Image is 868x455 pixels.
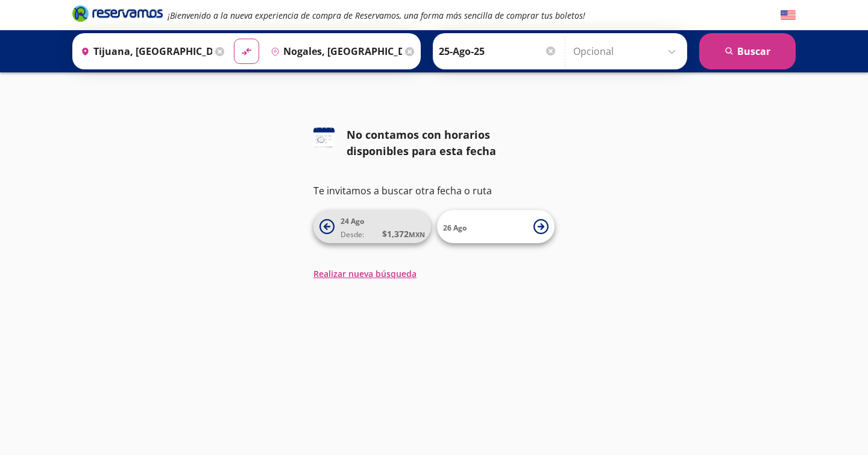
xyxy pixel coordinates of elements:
button: English [781,8,796,23]
button: Realizar nueva búsqueda [313,267,417,280]
span: $ 1,372 [382,227,425,240]
input: Buscar Destino [266,36,402,66]
span: 24 Ago [341,216,364,226]
input: Elegir Fecha [439,36,557,66]
button: 26 Ago [437,210,555,243]
em: ¡Bienvenido a la nueva experiencia de compra de Reservamos, una forma más sencilla de comprar tus... [168,10,585,21]
button: Buscar [699,33,796,69]
span: 26 Ago [443,223,467,233]
a: Brand Logo [72,4,163,26]
button: 24 AgoDesde:$1,372MXN [313,210,431,243]
p: Te invitamos a buscar otra fecha o ruta [313,183,555,198]
span: Desde: [341,229,364,240]
input: Buscar Origen [76,36,212,66]
i: Brand Logo [72,4,163,22]
small: MXN [409,230,425,239]
input: Opcional [573,36,681,66]
div: No contamos con horarios disponibles para esta fecha [347,127,555,159]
